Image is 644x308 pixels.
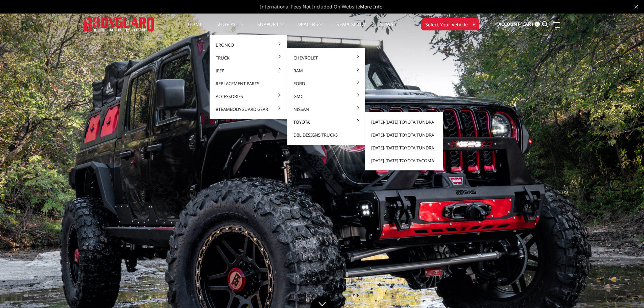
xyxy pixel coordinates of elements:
[290,90,362,103] a: GMC
[212,64,285,77] a: Jeep
[212,103,285,116] a: #TeamBodyguard Gear
[613,202,620,212] button: 4 of 5
[290,64,362,77] a: Ram
[522,21,534,27] span: Cart
[379,22,393,35] a: News
[610,276,644,308] iframe: Chat Widget
[290,77,362,90] a: Ford
[368,154,440,167] a: [DATE]-[DATE] Toyota Tacoma
[336,22,366,35] a: SEMA Show
[257,22,284,35] a: Support
[212,90,285,103] a: Accessories
[368,141,440,154] a: [DATE]-[DATE] Toyota Tundra
[368,116,440,128] a: [DATE]-[DATE] Toyota Tundra
[613,191,620,202] button: 3 of 5
[310,296,334,308] a: Click to Down
[368,128,440,141] a: [DATE]-[DATE] Toyota Tundra
[290,103,362,116] a: Nissan
[421,18,479,30] button: Select Your Vehicle
[613,169,620,180] button: 1 of 5
[212,39,285,51] a: Bronco
[360,3,382,10] a: More Info
[473,21,475,28] span: ▾
[84,17,155,31] img: BODYGUARD BUMPERS
[498,21,520,27] span: Account
[498,15,520,33] a: Account
[613,180,620,191] button: 2 of 5
[290,116,362,128] a: Toyota
[188,22,202,35] a: Home
[212,77,285,90] a: Replacement Parts
[297,22,323,35] a: Dealers
[535,22,540,27] span: 0
[613,212,620,223] button: 5 of 5
[216,22,244,35] a: shop all
[425,21,468,28] span: Select Your Vehicle
[290,128,362,141] a: DBL Designs Trucks
[212,51,285,64] a: Truck
[522,15,540,33] a: Cart 0
[290,51,362,64] a: Chevrolet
